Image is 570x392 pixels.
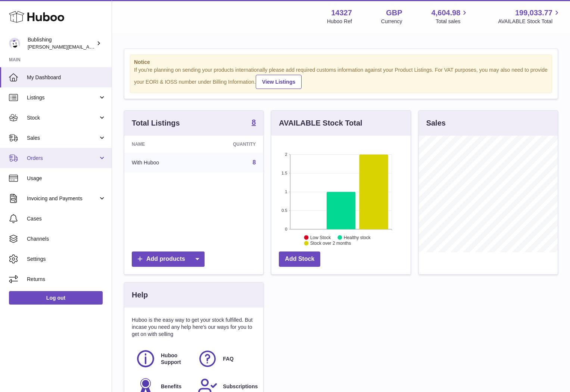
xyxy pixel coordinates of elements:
[252,159,256,166] a: 8
[27,256,106,263] span: Settings
[27,195,98,202] span: Invoicing and Payments
[197,349,252,369] a: FAQ
[27,74,106,81] span: My Dashboard
[197,136,263,153] th: Quantity
[252,118,256,126] strong: 8
[132,317,256,338] p: Huboo is the easy way to get your stock fulfilled. But incase you need any help here's our ways f...
[28,44,150,50] span: [PERSON_NAME][EMAIL_ADDRESS][DOMAIN_NAME]
[327,18,352,25] div: Huboo Ref
[279,118,362,128] h3: AVAILABLE Stock Total
[27,175,106,182] span: Usage
[331,8,352,18] strong: 14327
[124,153,197,172] td: With Huboo
[223,383,258,390] span: Subscriptions
[134,59,548,66] strong: Notice
[432,8,469,25] a: 4,604.98 Total sales
[132,251,205,267] a: Add products
[256,75,302,89] a: View Listings
[436,18,469,25] span: Total sales
[515,8,552,18] span: 199,033.77
[381,18,402,25] div: Currency
[279,251,320,267] a: Add Stock
[132,290,148,300] h3: Help
[27,215,106,222] span: Cases
[282,171,287,175] text: 1.5
[426,118,446,128] h3: Sales
[132,118,180,128] h3: Total Listings
[161,352,189,366] span: Huboo Support
[27,235,106,243] span: Channels
[28,36,95,50] div: Bublishing
[310,241,351,246] text: Stock over 2 months
[27,114,98,121] span: Stock
[285,152,287,157] text: 2
[27,276,106,283] span: Returns
[344,235,371,240] text: Healthy stock
[310,235,331,240] text: Low Stock
[432,8,461,18] span: 4,604.98
[282,208,287,213] text: 0.5
[27,135,98,142] span: Sales
[124,136,197,153] th: Name
[27,155,98,162] span: Orders
[9,38,20,49] img: hamza@bublishing.com
[134,67,548,89] div: If you're planning on sending your products internationally please add required customs informati...
[27,94,98,101] span: Listings
[136,349,190,369] a: Huboo Support
[223,355,234,362] span: FAQ
[498,8,561,25] a: 199,033.77 AVAILABLE Stock Total
[285,227,287,231] text: 0
[498,18,561,25] span: AVAILABLE Stock Total
[161,383,181,390] span: Benefits
[252,118,256,127] a: 8
[285,189,287,194] text: 1
[386,8,402,18] strong: GBP
[9,291,103,305] a: Log out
